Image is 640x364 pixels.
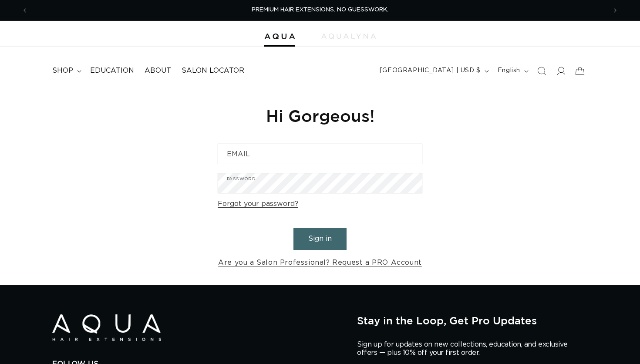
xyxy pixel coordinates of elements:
button: Next announcement [606,2,625,19]
summary: shop [47,61,85,81]
span: English [498,66,520,75]
h1: Hi Gorgeous! [218,105,422,126]
input: Email [218,144,422,164]
a: About [139,61,176,81]
span: PREMIUM HAIR EXTENSIONS. NO GUESSWORK. [252,7,388,13]
button: Sign in [293,228,347,250]
span: Education [90,66,134,75]
img: Aqua Hair Extensions [264,34,295,40]
a: Salon Locator [176,61,249,81]
img: Aqua Hair Extensions [52,314,161,341]
button: [GEOGRAPHIC_DATA] | USD $ [374,63,492,79]
a: Are you a Salon Professional? Request a PRO Account [218,256,422,269]
iframe: Chat Widget [596,322,640,364]
span: [GEOGRAPHIC_DATA] | USD $ [380,66,481,75]
button: Previous announcement [15,2,34,19]
a: Education [85,61,139,81]
span: About [145,66,171,75]
img: aqualyna.com [321,34,376,39]
span: shop [52,66,73,75]
summary: Search [532,61,551,81]
h2: Stay in the Loop, Get Pro Updates [357,314,588,327]
button: English [492,63,532,79]
span: Salon Locator [182,66,244,75]
a: Forgot your password? [218,198,298,210]
p: Sign up for updates on new collections, education, and exclusive offers — plus 10% off your first... [357,340,575,357]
